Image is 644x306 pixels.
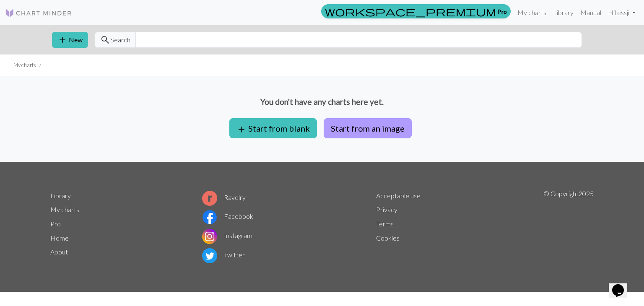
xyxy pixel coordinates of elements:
[202,248,217,263] img: Twitter logo
[321,4,511,18] a: Pro
[376,205,397,213] a: Privacy
[236,124,247,135] span: add
[50,248,68,256] a: About
[5,8,72,18] img: Logo
[202,231,252,239] a: Instagram
[50,234,69,242] a: Home
[13,61,36,69] li: My charts
[609,272,636,298] iframe: chat widget
[202,212,253,220] a: Facebook
[376,192,421,200] a: Acceptable use
[100,34,110,46] span: search
[577,4,605,21] a: Manual
[202,210,217,225] img: Facebook logo
[543,189,594,265] p: © Copyright 2025
[605,4,639,21] a: Hitessji
[50,220,61,228] a: Pro
[376,220,394,228] a: Terms
[202,229,217,244] img: Instagram logo
[202,193,246,201] a: Ravelry
[50,192,71,200] a: Library
[50,205,79,213] a: My charts
[229,118,317,138] button: Start from blank
[324,118,412,138] button: Start from an image
[52,32,88,48] button: New
[202,191,217,206] img: Ravelry logo
[320,123,415,131] a: Start from an image
[514,4,550,21] a: My charts
[110,35,130,45] span: Search
[202,251,245,259] a: Twitter
[376,234,400,242] a: Cookies
[325,5,496,17] span: workspace_premium
[57,34,68,46] span: add
[550,4,577,21] a: Library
